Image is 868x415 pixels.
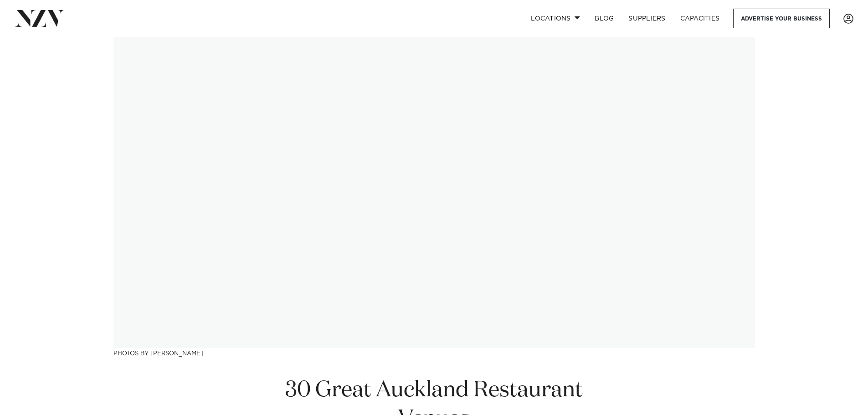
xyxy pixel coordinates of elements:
a: Advertise your business [733,9,830,28]
a: Capacities [673,9,727,28]
a: BLOG [587,9,621,28]
a: Locations [524,9,587,28]
h3: Photos by [PERSON_NAME] [113,348,755,358]
img: nzv-logo.png [15,10,64,26]
a: SUPPLIERS [621,9,673,28]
